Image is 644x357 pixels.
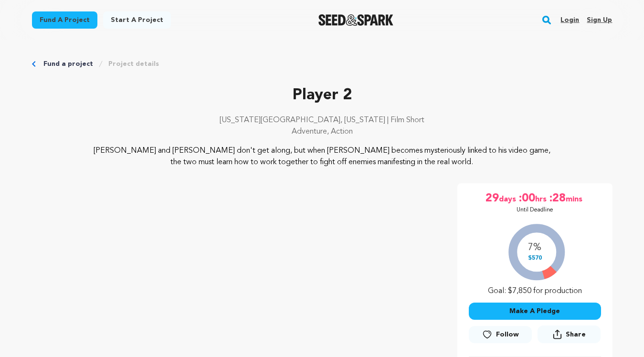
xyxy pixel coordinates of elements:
[587,12,612,28] a: Sign up
[499,191,518,206] span: days
[496,330,519,339] span: Follow
[518,191,535,206] span: :00
[43,59,93,69] a: Fund a project
[318,14,393,26] a: Seed&Spark Homepage
[32,11,97,29] a: Fund a project
[538,325,601,343] button: Share
[549,191,566,206] span: :28
[517,206,553,214] p: Until Deadline
[566,330,586,339] span: Share
[32,59,612,69] div: Breadcrumb
[32,84,612,107] p: Player 2
[535,191,549,206] span: hrs
[108,59,159,69] a: Project details
[90,145,554,168] p: [PERSON_NAME] and [PERSON_NAME] don't get along, but when [PERSON_NAME] becomes mysteriously link...
[566,191,584,206] span: mins
[469,303,601,320] button: Make A Pledge
[32,115,612,126] p: [US_STATE][GEOGRAPHIC_DATA], [US_STATE] | Film Short
[318,14,393,26] img: Seed&Spark Logo Dark Mode
[103,11,171,29] a: Start a project
[560,12,579,28] a: Login
[486,191,499,206] span: 29
[469,326,532,343] a: Follow
[32,126,612,137] p: Adventure, Action
[538,325,601,347] span: Share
